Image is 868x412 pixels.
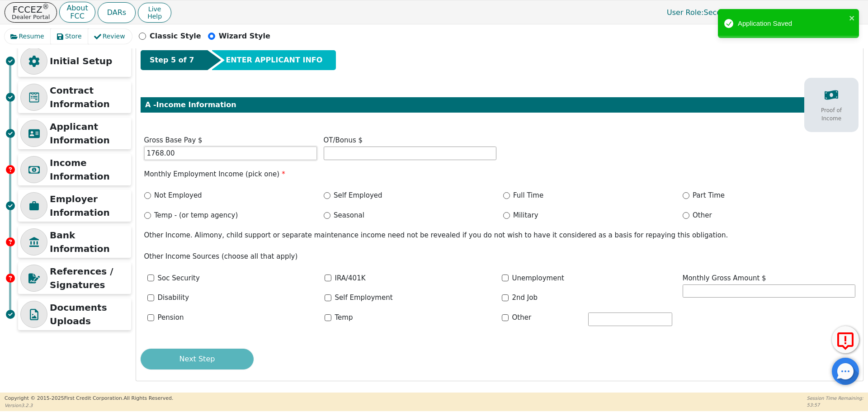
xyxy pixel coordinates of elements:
span: Store [65,32,82,41]
input: Y/N [147,314,154,321]
label: Other [512,313,532,323]
div: References / Signatures [18,262,131,294]
p: Bank Information [50,228,129,256]
p: FCC [66,13,88,20]
button: LiveHelp [138,3,171,23]
label: Disability [158,293,189,303]
label: Part Time [693,190,725,201]
p: Employer Information [50,192,129,219]
button: FCCEZ®Dealer Portal [5,2,57,23]
button: close [849,13,855,23]
p: Proof of Income [811,106,852,123]
input: Y/N [502,275,509,281]
p: FCCEZ [12,5,50,14]
input: Y/N [325,294,331,301]
label: Unemployment [512,273,564,284]
p: Version 3.2.3 [5,402,173,409]
span: Live [147,5,162,13]
label: Military [513,210,538,221]
span: Review [103,32,125,41]
div: Bank Information [18,226,131,258]
input: Y/N [147,275,154,281]
label: Soc Security [158,273,200,284]
a: User Role:Secondary [658,4,751,21]
span: Gross Base Pay $ [144,136,203,144]
button: Review [88,29,132,44]
label: Pension [158,313,184,323]
sup: ® [42,3,49,11]
button: DARs [98,2,136,23]
button: 4071A:[PERSON_NAME] [753,5,863,19]
p: Other Income. Alimony, child support or separate maintenance income need not be revealed if you d... [144,230,855,241]
div: Initial Setup [18,45,131,77]
button: AboutFCC [59,2,95,23]
p: About [66,5,88,12]
label: Other [693,210,712,221]
p: Secondary [658,4,751,21]
p: A - Income Information [145,99,854,110]
label: IRA/401K [335,273,366,284]
p: References / Signatures [50,265,129,292]
p: 53:57 [807,402,863,408]
span: Help [147,13,162,20]
button: Store [51,29,89,44]
div: Documents Uploads [18,298,131,330]
label: 2nd Job [512,293,538,303]
label: Temp [335,313,353,323]
input: Y/N [147,294,154,301]
span: ENTER APPLICANT INFO [226,55,322,66]
span: All Rights Reserved. [123,395,173,401]
span: User Role : [667,8,703,17]
span: OT/Bonus $ [324,136,363,144]
p: Session Time Remaining: [807,395,863,402]
p: Copyright © 2015- 2025 First Credit Corporation. [5,395,173,403]
span: Monthly Gross Amount $ [683,274,766,282]
input: Y/N [502,294,509,301]
p: Income Information [50,156,129,183]
p: Dealer Portal [12,14,50,20]
span: Resume [19,32,44,41]
button: Resume [5,29,51,44]
div: Contract Information [18,81,131,113]
p: Other Income Sources (choose all that apply) [144,251,855,262]
p: Applicant Information [50,120,129,147]
p: Documents Uploads [50,301,129,328]
label: Self Employment [335,293,393,303]
p: Monthly Employment Income (pick one) [144,169,855,180]
input: Y/N [325,314,331,321]
span: Step 5 of 7 [150,55,194,66]
p: Contract Information [50,84,129,111]
label: Seasonal [334,210,364,221]
input: Y/N [325,275,331,281]
div: Applicant Information [18,118,131,149]
p: Classic Style [150,31,201,42]
button: Report Error to FCC [832,326,859,353]
div: Application Saved [738,19,846,29]
div: Employer Information [18,190,131,222]
p: Initial Setup [50,54,129,68]
p: Wizard Style [219,31,270,42]
label: Not Employed [154,190,202,201]
label: Temp - (or temp agency) [154,210,238,221]
label: Self Employed [334,190,382,201]
label: Full Time [513,190,543,201]
div: Income Information [18,154,131,185]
